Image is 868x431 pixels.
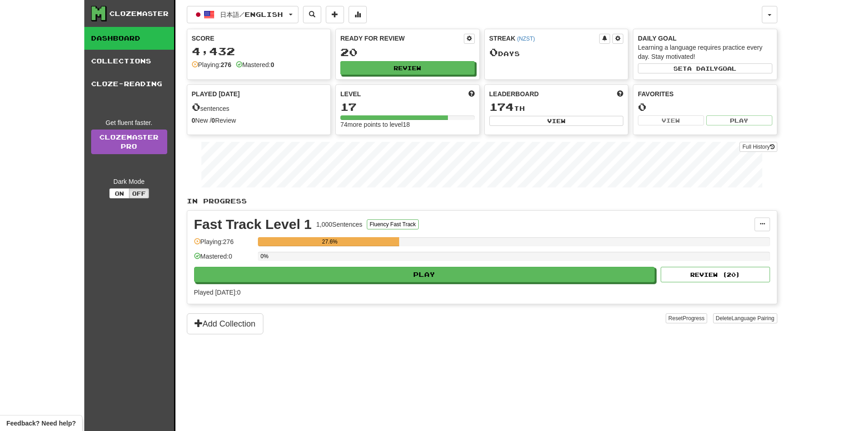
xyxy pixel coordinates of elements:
[192,116,326,125] div: New / Review
[340,34,464,43] div: Ready for Review
[367,219,418,229] button: Fluency Fast Track
[194,252,253,267] div: Mastered: 0
[192,46,326,57] div: 4,432
[340,89,361,99] span: Level
[192,101,326,113] div: sentences
[271,61,274,68] strong: 0
[706,115,772,125] button: Play
[194,237,253,252] div: Playing: 276
[740,142,777,152] button: Full History
[316,220,362,229] div: 1,000 Sentences
[489,34,600,43] div: Streak
[340,101,475,113] div: 17
[489,89,539,99] span: Leaderboard
[194,289,241,296] span: Played [DATE]: 0
[91,177,167,186] div: Dark Mode
[666,313,707,323] button: ResetProgress
[349,6,367,23] button: More stats
[84,50,174,73] a: Collections
[187,313,263,334] button: Add Collection
[220,10,283,18] span: 日本語 / English
[683,315,704,322] span: Progress
[638,115,704,125] button: View
[187,6,298,23] button: 日本語/English
[129,188,149,198] button: Off
[211,117,215,124] strong: 0
[109,9,169,18] div: Clozemaster
[261,237,399,246] div: 27.6%
[303,6,321,23] button: Search sentences
[340,61,475,75] button: Review
[192,100,200,113] span: 0
[192,89,240,99] span: Played [DATE]
[192,34,326,43] div: Score
[713,313,777,323] button: DeleteLanguage Pairing
[340,47,475,58] div: 20
[638,43,772,61] div: Learning a language requires practice every day. Stay motivated!
[661,267,770,282] button: Review (20)
[489,100,514,113] span: 174
[687,65,718,72] span: a daily
[91,130,167,154] a: ClozemasterPro
[84,27,174,50] a: Dashboard
[326,6,344,23] button: Add sentence to collection
[489,46,498,58] span: 0
[84,73,174,95] a: Cloze-Reading
[221,61,231,68] strong: 276
[731,315,774,322] span: Language Pairing
[187,197,777,206] p: In Progress
[489,47,624,58] div: Day s
[638,89,772,99] div: Favorites
[192,117,195,124] strong: 0
[194,218,312,231] div: Fast Track Level 1
[638,34,772,43] div: Daily Goal
[517,36,535,42] a: (NZST)
[489,116,624,126] button: View
[489,101,624,113] div: th
[91,118,167,127] div: Get fluent faster.
[340,120,475,129] div: 74 more points to level 18
[638,101,772,113] div: 0
[6,419,76,428] span: Open feedback widget
[109,188,129,198] button: On
[617,89,623,99] span: This week in points, UTC
[468,89,475,99] span: Score more points to level up
[194,267,655,282] button: Play
[192,60,231,69] div: Playing:
[638,63,772,73] button: Seta dailygoal
[236,60,274,69] div: Mastered:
